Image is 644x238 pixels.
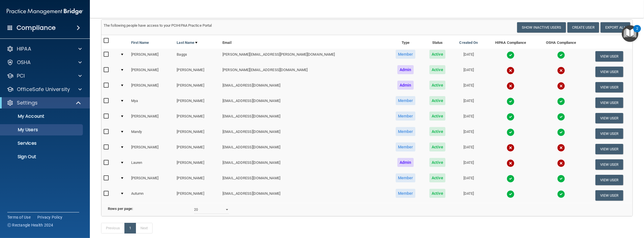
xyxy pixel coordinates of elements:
[396,189,415,198] span: Member
[452,188,485,203] td: [DATE]
[452,110,485,126] td: [DATE]
[452,80,485,95] td: [DATE]
[557,82,565,90] img: cross.ca9f0e7f.svg
[136,223,153,234] a: Next
[595,113,623,123] button: View User
[104,23,212,28] span: The following people have access to your PCIHIPAA Practice Portal
[388,35,423,49] th: Type
[485,35,536,49] th: HIPAA Compliance
[17,86,70,93] p: OfficeSafe University
[129,110,175,126] td: [PERSON_NAME]
[7,46,82,52] a: HIPAA
[622,25,638,42] button: Open Resource Center, 2 new notifications
[429,142,445,151] span: Active
[129,157,175,172] td: Lauren
[636,29,638,36] div: 2
[129,141,175,157] td: [PERSON_NAME]
[129,49,175,64] td: [PERSON_NAME]
[557,159,565,167] img: cross.ca9f0e7f.svg
[595,128,623,139] button: View User
[429,158,445,167] span: Active
[595,175,623,185] button: View User
[174,64,220,80] td: [PERSON_NAME]
[4,114,80,119] p: My Account
[595,67,623,77] button: View User
[595,190,623,201] button: View User
[397,81,414,90] span: Admin
[507,175,515,183] img: tick.e7d51cea.svg
[423,35,452,49] th: Status
[396,142,415,151] span: Member
[517,22,566,33] button: Show Inactive Users
[174,95,220,110] td: [PERSON_NAME]
[174,110,220,126] td: [PERSON_NAME]
[4,140,80,146] p: Services
[174,126,220,141] td: [PERSON_NAME]
[507,98,515,105] img: tick.e7d51cea.svg
[507,190,515,198] img: tick.e7d51cea.svg
[129,80,175,95] td: [PERSON_NAME]
[595,51,623,62] button: View User
[557,67,565,74] img: cross.ca9f0e7f.svg
[174,157,220,172] td: [PERSON_NAME]
[595,144,623,154] button: View User
[429,173,445,182] span: Active
[220,35,388,49] th: Email
[507,144,515,152] img: cross.ca9f0e7f.svg
[397,158,414,167] span: Admin
[557,144,565,152] img: cross.ca9f0e7f.svg
[220,64,388,80] td: [PERSON_NAME][EMAIL_ADDRESS][DOMAIN_NAME]
[7,86,82,93] a: OfficeSafe University
[7,59,82,66] a: OSHA
[174,80,220,95] td: [PERSON_NAME]
[600,22,630,33] a: Export All
[174,172,220,188] td: [PERSON_NAME]
[595,159,623,170] button: View User
[452,49,485,64] td: [DATE]
[220,126,388,141] td: [EMAIL_ADDRESS][DOMAIN_NAME]
[129,126,175,141] td: Mandy
[507,113,515,121] img: tick.e7d51cea.svg
[174,141,220,157] td: [PERSON_NAME]
[557,190,565,198] img: tick.e7d51cea.svg
[17,46,31,52] p: HIPAA
[429,81,445,90] span: Active
[220,157,388,172] td: [EMAIL_ADDRESS][DOMAIN_NAME]
[396,96,415,105] span: Member
[396,50,415,59] span: Member
[396,173,415,182] span: Member
[4,127,80,133] p: My Users
[429,96,445,105] span: Active
[220,188,388,203] td: [EMAIL_ADDRESS][DOMAIN_NAME]
[557,98,565,105] img: tick.e7d51cea.svg
[557,113,565,121] img: tick.e7d51cea.svg
[129,95,175,110] td: Mya
[452,157,485,172] td: [DATE]
[108,207,133,211] b: Rows per page:
[129,64,175,80] td: [PERSON_NAME]
[17,59,31,66] p: OSHA
[220,172,388,188] td: [EMAIL_ADDRESS][DOMAIN_NAME]
[7,99,81,106] a: Settings
[7,6,83,17] img: PMB logo
[507,67,515,74] img: cross.ca9f0e7f.svg
[7,72,82,79] a: PCI
[101,223,125,234] a: Previous
[557,128,565,136] img: tick.e7d51cea.svg
[37,214,63,220] a: Privacy Policy
[536,35,586,49] th: OSHA Compliance
[397,65,414,74] span: Admin
[452,172,485,188] td: [DATE]
[557,51,565,59] img: tick.e7d51cea.svg
[557,175,565,183] img: tick.e7d51cea.svg
[17,99,38,106] p: Settings
[17,24,56,32] h4: Compliance
[131,39,149,46] a: First Name
[177,39,197,46] a: Last Name
[7,214,31,220] a: Terms of Use
[429,189,445,198] span: Active
[429,65,445,74] span: Active
[452,64,485,80] td: [DATE]
[452,95,485,110] td: [DATE]
[396,112,415,121] span: Member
